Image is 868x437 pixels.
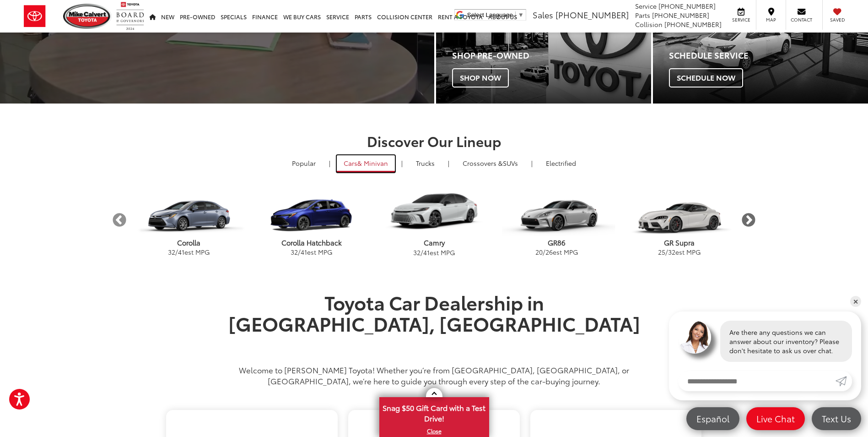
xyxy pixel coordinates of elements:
span: Sales [533,9,553,21]
a: Text Us [812,407,861,430]
a: Submit [836,371,852,391]
span: Live Chat [752,413,799,424]
a: Popular [285,155,323,171]
span: Español [692,413,734,424]
span: [PHONE_NUMBER] [658,1,716,11]
span: Crossovers & [463,158,503,168]
span: Saved [827,16,847,23]
span: ▼ [518,11,524,18]
span: Snag $50 Gift Card with a Test Drive! [380,398,488,426]
div: Are there any questions we can answer about our inventory? Please don't hesitate to ask us over c... [720,321,852,362]
p: GR Supra [618,238,741,247]
p: Corolla [128,238,250,247]
a: Live Chat [746,407,805,430]
p: / est MPG [250,247,373,257]
span: [PHONE_NUMBER] [652,11,709,20]
img: Toyota GR86 [498,187,615,236]
span: Shop Now [452,68,509,87]
img: Toyota Corolla [130,187,247,236]
p: GR86 [496,238,618,247]
span: Parts [635,11,650,20]
span: 32 [413,248,421,257]
span: 41 [423,248,430,257]
span: Service [635,1,657,11]
img: Toyota Camry [376,187,492,236]
h1: Toyota Car Dealership in [GEOGRAPHIC_DATA], [GEOGRAPHIC_DATA] [221,291,647,355]
span: 41 [301,247,307,257]
span: [PHONE_NUMBER] [555,9,629,21]
aside: carousel [112,179,757,261]
span: Map [761,16,781,23]
p: Welcome to [PERSON_NAME] Toyota! Whether you’re from [GEOGRAPHIC_DATA], [GEOGRAPHIC_DATA], or [GE... [221,364,647,386]
img: Agent profile photo [678,321,711,354]
input: Enter your message [678,371,836,391]
span: 32 [291,247,298,257]
span: 41 [178,247,184,257]
li: | [399,158,405,168]
span: & Minivan [357,158,388,168]
button: Next [741,212,757,228]
img: Toyota Corolla Hatchback [253,187,370,236]
a: Cars [337,155,395,172]
img: Mike Calvert Toyota [63,4,112,29]
a: SUVs [456,155,525,171]
span: 32 [668,247,675,257]
span: 25 [658,247,665,257]
p: / est MPG [496,247,618,257]
li: | [529,158,535,168]
p: Camry [373,238,496,247]
h4: Shop Pre-Owned [452,51,651,60]
span: 26 [545,247,553,257]
img: Toyota GR Supra [621,187,738,236]
p: / est MPG [373,248,496,257]
span: Contact [791,16,812,23]
h4: Schedule Service [669,51,868,60]
p: / est MPG [128,247,250,257]
span: 20 [535,247,543,257]
span: 32 [168,247,175,257]
button: Previous [112,212,128,228]
a: Trucks [409,155,442,171]
span: Text Us [817,413,856,424]
li: | [327,158,333,168]
p: Corolla Hatchback [250,238,373,247]
h2: Discover Our Lineup [112,133,757,148]
li: | [446,158,452,168]
a: Español [686,407,739,430]
span: Service [731,16,751,23]
a: Electrified [539,155,583,171]
p: / est MPG [618,247,741,257]
span: Collision [635,20,663,29]
span: [PHONE_NUMBER] [664,20,722,29]
span: Schedule Now [669,68,743,87]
